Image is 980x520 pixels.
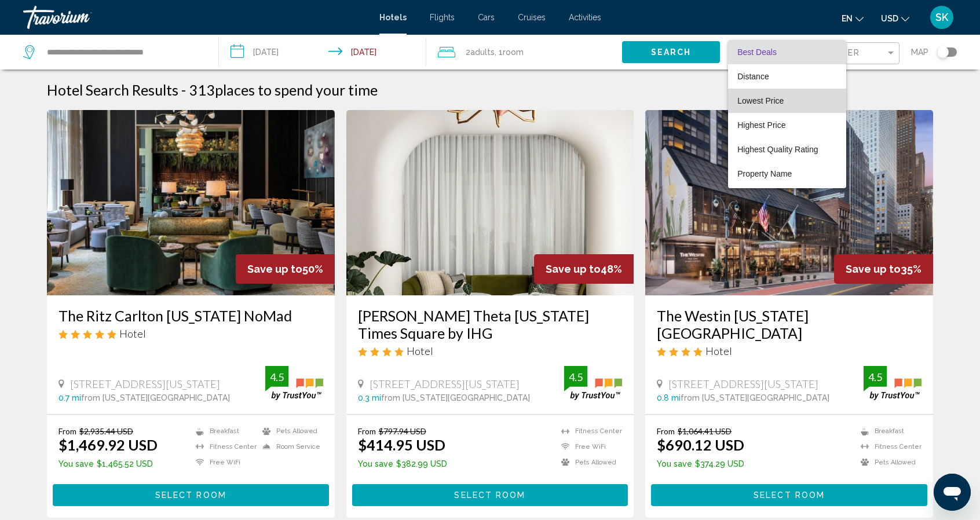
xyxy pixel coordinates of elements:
iframe: Button to launch messaging window [934,474,971,511]
div: Sort by [728,40,846,188]
span: Best Deals [737,47,777,57]
span: Highest Quality Rating [737,145,818,154]
span: Distance [737,72,769,81]
span: Property Name [737,169,792,178]
span: Highest Price [737,120,785,130]
span: Lowest Price [737,96,784,105]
